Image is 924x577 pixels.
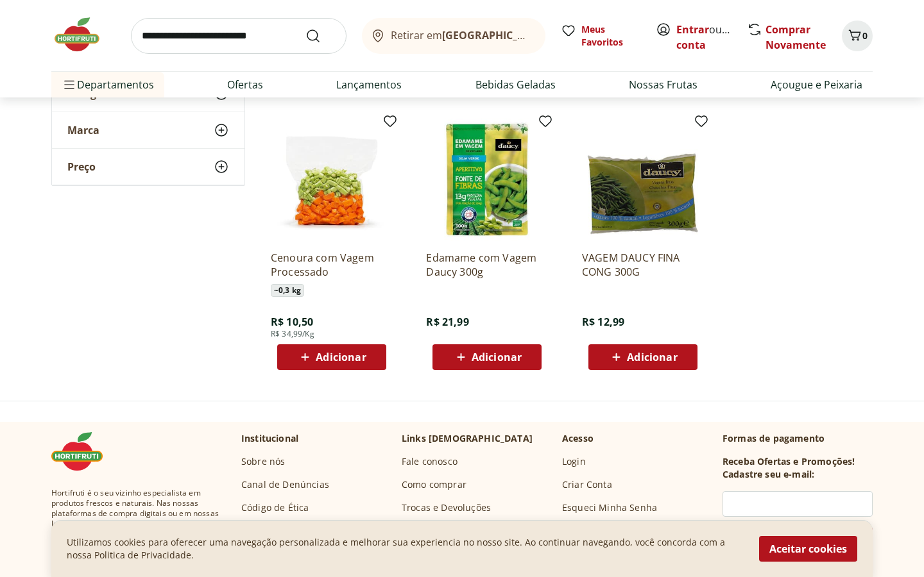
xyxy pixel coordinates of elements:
[676,22,733,53] span: ou
[588,344,697,370] button: Adicionar
[271,284,304,297] span: ~ 0,3 kg
[362,18,545,54] button: Retirar em[GEOGRAPHIC_DATA]/[GEOGRAPHIC_DATA]
[241,432,298,445] p: Institucional
[62,69,154,100] span: Departamentos
[316,352,366,362] span: Adicionar
[271,251,393,279] a: Cenoura com Vagem Processado
[51,15,116,54] img: Hortifruti
[67,536,744,562] p: Utilizamos cookies para oferecer uma navegação personalizada e melhorar sua experiencia no nosso ...
[676,22,709,37] a: Entrar
[562,455,586,468] a: Login
[402,501,491,514] a: Trocas e Devoluções
[241,478,329,491] a: Canal de Denúncias
[472,352,522,362] span: Adicionar
[277,344,386,370] button: Adicionar
[227,77,263,92] a: Ofertas
[582,251,704,279] a: VAGEM DAUCY FINA CONG 300G
[582,119,704,240] img: VAGEM DAUCY FINA CONG 300G
[432,344,542,370] button: Adicionar
[561,23,640,49] a: Meus Favoritos
[723,432,873,445] p: Formas de pagamento
[305,28,336,44] button: Submit Search
[426,119,548,240] img: Edamame com Vagem Daucy 300g
[426,315,468,329] span: R$ 21,99
[402,455,458,468] a: Fale conosco
[759,536,857,562] button: Aceitar cookies
[562,501,657,514] a: Esqueci Minha Senha
[51,488,221,560] span: Hortifruti é o seu vizinho especialista em produtos frescos e naturais. Nas nossas plataformas de...
[475,77,556,92] a: Bebidas Geladas
[336,77,402,92] a: Lançamentos
[629,77,697,92] a: Nossas Frutas
[271,119,393,240] img: Cenoura com Vagem Processado
[402,432,533,445] p: Links [DEMOGRAPHIC_DATA]
[52,149,244,185] button: Preço
[771,77,862,92] a: Açougue e Peixaria
[391,29,533,41] span: Retirar em
[723,468,814,481] h3: Cadastre seu e-mail:
[426,251,548,279] a: Edamame com Vagem Daucy 300g
[131,18,346,54] input: search
[271,329,314,339] span: R$ 34,99/Kg
[582,315,624,329] span: R$ 12,99
[723,455,855,468] h3: Receba Ofertas e Promoções!
[241,501,309,514] a: Código de Ética
[676,22,747,52] a: Criar conta
[442,28,658,42] b: [GEOGRAPHIC_DATA]/[GEOGRAPHIC_DATA]
[241,455,285,468] a: Sobre nós
[271,315,313,329] span: R$ 10,50
[562,478,612,491] a: Criar Conta
[62,69,77,100] button: Menu
[562,432,594,445] p: Acesso
[842,21,873,51] button: Carrinho
[51,432,116,471] img: Hortifruti
[581,23,640,49] span: Meus Favoritos
[402,478,466,491] a: Como comprar
[67,124,99,137] span: Marca
[766,22,826,52] a: Comprar Novamente
[862,29,868,42] span: 0
[67,160,96,173] span: Preço
[52,112,244,148] button: Marca
[627,352,677,362] span: Adicionar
